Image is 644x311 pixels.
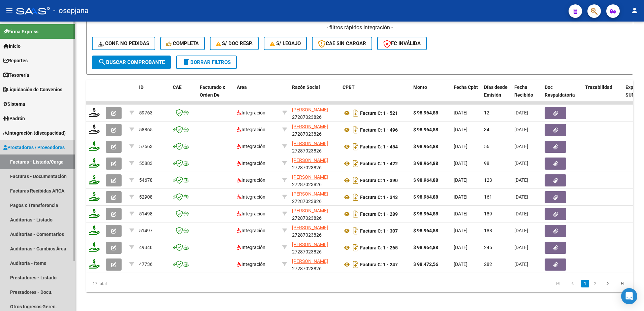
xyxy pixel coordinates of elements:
[343,84,355,90] span: CPBT
[454,245,468,250] span: [DATE]
[197,80,234,110] datatable-header-cell: Facturado x Orden De
[292,107,328,112] span: [PERSON_NAME]
[413,144,438,149] strong: $ 98.964,88
[3,28,38,35] span: Firma Express
[312,37,372,50] button: CAE SIN CARGAR
[484,228,492,233] span: 188
[413,245,438,250] strong: $ 98.964,88
[237,144,265,149] span: Integración
[292,140,337,154] div: 27287023826
[237,127,265,132] span: Integración
[292,174,328,180] span: [PERSON_NAME]
[289,80,340,110] datatable-header-cell: Razón Social
[351,209,360,219] i: Descargar documento
[234,80,280,110] datatable-header-cell: Area
[92,37,155,50] button: Conf. no pedidas
[292,225,328,230] span: [PERSON_NAME]
[139,245,153,250] span: 49340
[454,144,468,149] span: [DATE]
[484,245,492,250] span: 245
[413,194,438,200] strong: $ 98.964,88
[360,245,398,250] strong: Factura C: 1 - 265
[3,129,66,137] span: Integración (discapacidad)
[237,228,265,233] span: Integración
[454,161,468,166] span: [DATE]
[292,191,328,197] span: [PERSON_NAME]
[92,24,627,31] h4: - filtros rápidos Integración -
[182,58,190,66] mat-icon: delete
[264,37,307,50] button: S/ legajo
[3,57,28,64] span: Reportes
[292,241,337,255] div: 27287023826
[351,226,360,236] i: Descargar documento
[3,144,65,151] span: Prestadores / Proveedores
[580,278,590,289] li: page 1
[413,228,438,233] strong: $ 98.964,88
[514,262,528,267] span: [DATE]
[454,262,468,267] span: [DATE]
[514,84,533,98] span: Fecha Recibido
[237,110,265,115] span: Integración
[292,106,337,120] div: 27287023826
[601,280,614,287] a: go to next page
[454,211,468,216] span: [DATE]
[237,84,247,90] span: Area
[454,110,468,115] span: [DATE]
[545,84,575,98] span: Doc Respaldatoria
[136,80,170,110] datatable-header-cell: ID
[484,144,489,149] span: 56
[98,58,106,66] mat-icon: search
[237,245,265,250] span: Integración
[139,194,153,200] span: 52908
[292,84,320,90] span: Razón Social
[351,175,360,186] i: Descargar documento
[53,3,89,18] span: - osepjana
[351,125,360,135] i: Descargar documento
[360,110,398,116] strong: Factura C: 1 - 521
[454,84,478,90] span: Fecha Cpbt
[413,161,438,166] strong: $ 98.964,88
[514,144,528,149] span: [DATE]
[411,80,451,110] datatable-header-cell: Monto
[454,228,468,233] span: [DATE]
[514,177,528,183] span: [DATE]
[139,228,153,233] span: 51497
[292,123,337,137] div: 27287023826
[514,228,528,233] span: [DATE]
[237,161,265,166] span: Integración
[413,84,427,90] span: Monto
[514,194,528,200] span: [DATE]
[5,6,13,14] mat-icon: menu
[292,208,328,213] span: [PERSON_NAME]
[340,80,411,110] datatable-header-cell: CPBT
[292,173,337,187] div: 27287023826
[360,195,398,200] strong: Factura C: 1 - 343
[413,211,438,216] strong: $ 98.964,88
[176,56,237,69] button: Borrar Filtros
[237,177,265,183] span: Integración
[237,211,265,216] span: Integración
[292,141,328,146] span: [PERSON_NAME]
[292,190,337,204] div: 27287023826
[292,207,337,221] div: 27287023826
[3,115,25,122] span: Padrón
[454,127,468,132] span: [DATE]
[484,194,492,200] span: 161
[3,100,25,108] span: Sistema
[139,110,153,115] span: 59763
[585,84,612,90] span: Trazabilidad
[514,245,528,250] span: [DATE]
[360,178,398,183] strong: Factura C: 1 - 390
[86,275,194,292] div: 17 total
[351,192,360,203] i: Descargar documento
[616,280,629,287] a: go to last page
[484,211,492,216] span: 189
[514,110,528,115] span: [DATE]
[270,40,301,46] span: S/ legajo
[514,211,528,216] span: [DATE]
[139,127,153,132] span: 58865
[484,127,489,132] span: 34
[351,259,360,270] i: Descargar documento
[139,161,153,166] span: 55883
[377,37,427,50] button: FC Inválida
